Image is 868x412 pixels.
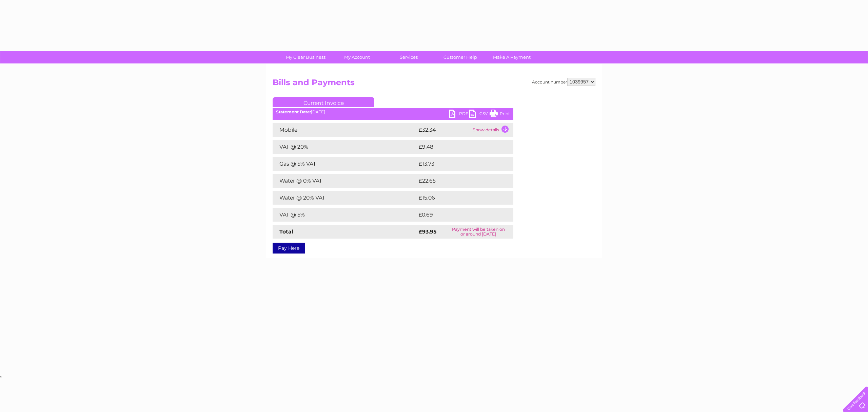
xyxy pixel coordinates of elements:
[484,51,540,63] a: Make A Payment
[329,51,385,63] a: My Account
[273,123,417,137] td: Mobile
[469,110,490,119] a: CSV
[471,123,513,137] td: Show details
[417,140,498,154] td: £9.48
[273,174,417,188] td: Water @ 0% VAT
[417,191,499,205] td: £15.06
[490,110,510,119] a: Print
[273,208,417,222] td: VAT @ 5%
[443,225,513,239] td: Payment will be taken on or around [DATE]
[417,157,499,171] td: £13.73
[273,140,417,154] td: VAT @ 20%
[449,110,469,119] a: PDF
[417,208,498,222] td: £0.69
[432,51,488,63] a: Customer Help
[279,228,293,235] strong: Total
[276,109,311,114] b: Statement Date:
[273,191,417,205] td: Water @ 20% VAT
[532,78,595,86] div: Account number
[419,228,436,235] strong: £93.95
[273,78,595,91] h2: Bills and Payments
[273,243,305,254] a: Pay Here
[273,157,417,171] td: Gas @ 5% VAT
[273,110,513,114] div: [DATE]
[278,51,334,63] a: My Clear Business
[417,174,499,188] td: £22.65
[381,51,437,63] a: Services
[417,123,471,137] td: £32.34
[273,97,374,107] a: Current Invoice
